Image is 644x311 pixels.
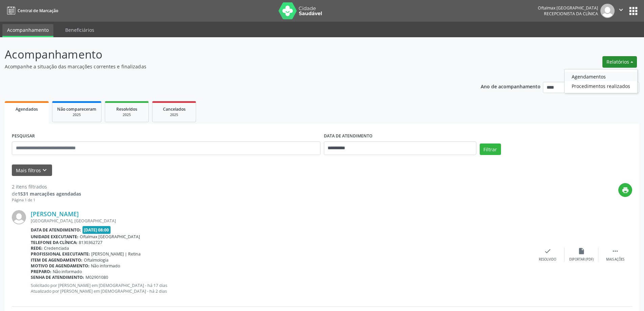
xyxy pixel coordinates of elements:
[157,112,191,117] div: 2025
[602,56,637,68] button: Relatórios
[31,234,78,240] b: Unidade executante:
[31,218,531,224] div: [GEOGRAPHIC_DATA], [GEOGRAPHIC_DATA]
[622,186,629,194] i: print
[31,269,51,274] b: Preparo:
[31,274,84,280] b: Senha de atendimento:
[84,257,109,263] span: Oftalmologia
[110,112,144,117] div: 2025
[5,63,449,70] p: Acompanhe a situação das marcações correntes e finalizadas
[12,210,26,224] img: img
[31,283,531,294] p: Solicitado por [PERSON_NAME] em [DEMOGRAPHIC_DATA] - há 17 dias Atualizado por [PERSON_NAME] em [...
[627,5,639,17] button: apps
[53,269,82,274] span: Não informado
[2,24,53,37] a: Acompanhamento
[12,190,81,197] div: de
[116,106,137,112] span: Resolvidos
[91,251,141,257] span: [PERSON_NAME] | Retina
[80,234,140,240] span: Oftalmax [GEOGRAPHIC_DATA]
[12,197,81,203] div: Página 1 de 1
[538,5,598,11] div: Oftalmax [GEOGRAPHIC_DATA]
[569,257,594,262] div: Exportar (PDF)
[31,210,79,218] a: [PERSON_NAME]
[57,106,96,112] span: Não compareceram
[12,164,52,176] button: Mais filtroskeyboard_arrow_down
[539,257,556,262] div: Resolvido
[79,240,102,245] span: 8130362727
[612,247,619,255] i: 
[324,131,373,141] label: DATA DE ATENDIMENTO
[565,81,637,91] a: Procedimentos realizados
[12,183,81,190] div: 2 itens filtrados
[544,11,598,17] span: Recepcionista da clínica
[18,191,81,197] strong: 1531 marcações agendadas
[86,274,108,280] span: M02901080
[18,8,58,14] span: Central de Marcação
[565,72,637,81] a: Agendamentos
[480,143,501,155] button: Filtrar
[12,131,35,141] label: PESQUISAR
[615,4,627,18] button: 
[31,227,81,233] b: Data de atendimento:
[57,112,96,117] div: 2025
[41,166,48,174] i: keyboard_arrow_down
[82,226,111,234] span: [DATE] 08:00
[481,82,541,90] p: Ano de acompanhamento
[618,183,632,197] button: print
[44,245,69,251] span: Credenciada
[564,69,638,93] ul: Relatórios
[61,24,99,36] a: Beneficiários
[31,263,90,269] b: Motivo de agendamento:
[544,247,551,255] i: check
[578,247,585,255] i: insert_drive_file
[31,240,77,245] b: Telefone da clínica:
[606,257,624,262] div: Mais ações
[617,6,625,14] i: 
[91,263,120,269] span: Não informado
[5,5,58,16] a: Central de Marcação
[600,4,615,18] img: img
[5,46,449,63] p: Acompanhamento
[16,106,38,112] span: Agendados
[31,251,90,257] b: Profissional executante:
[31,257,82,263] b: Item de agendamento:
[31,245,43,251] b: Rede:
[163,106,186,112] span: Cancelados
